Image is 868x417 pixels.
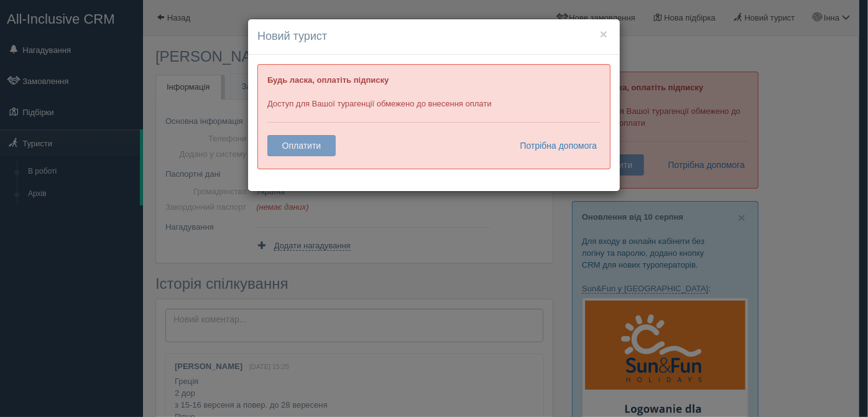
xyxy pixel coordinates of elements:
[257,64,611,169] div: Доступ для Вашої турагенції обмежено до внесення оплати
[257,29,611,45] h4: Новий турист
[267,135,336,156] button: Оплатити
[512,135,598,156] a: Потрібна допомога
[600,27,607,40] button: ×
[267,75,389,85] b: Будь ласка, оплатіть підписку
